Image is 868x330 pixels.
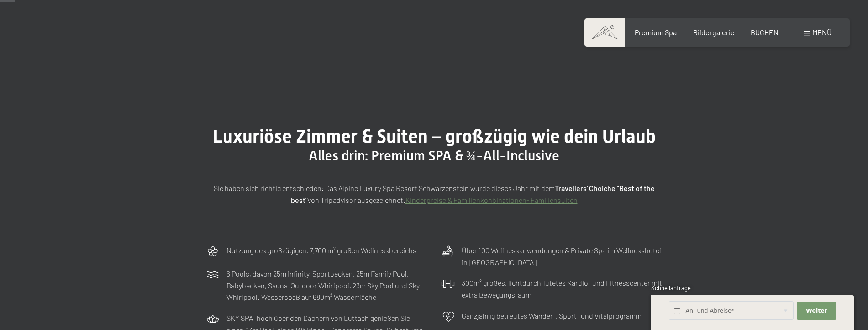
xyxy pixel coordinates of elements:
[462,245,663,268] p: Über 100 Wellnessanwendungen & Private Spa im Wellnesshotel in [GEOGRAPHIC_DATA]
[309,148,560,164] span: Alles drin: Premium SPA & ¾-All-Inclusive
[405,196,578,204] a: Kinderpreise & Familienkonbinationen- Familiensuiten
[635,28,677,37] a: Premium Spa
[751,28,779,37] a: BUCHEN
[462,277,663,300] p: 300m² großes, lichtdurchflutetes Kardio- und Fitnesscenter mit extra Bewegungsraum
[291,184,655,204] strong: Travellers' Choiche "Best of the best"
[693,28,735,37] a: Bildergalerie
[651,284,691,292] span: Schnellanfrage
[462,310,642,322] p: Ganzjährig betreutes Wander-, Sport- und Vitalprogramm
[226,268,427,303] p: 6 Pools, davon 25m Infinity-Sportbecken, 25m Family Pool, Babybecken, Sauna-Outdoor Whirlpool, 23...
[206,182,663,206] p: Sie haben sich richtig entschieden: Das Alpine Luxury Spa Resort Schwarzenstein wurde dieses Jahr...
[213,126,656,147] span: Luxuriöse Zimmer & Suiten – großzügig wie dein Urlaub
[797,302,836,320] button: Weiter
[812,28,831,37] span: Menü
[226,245,416,256] p: Nutzung des großzügigen, 7.700 m² großen Wellnessbereichs
[806,307,827,315] span: Weiter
